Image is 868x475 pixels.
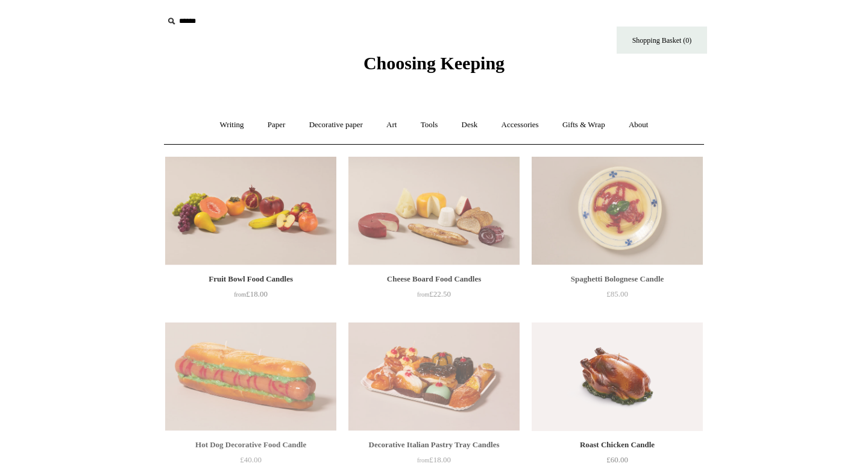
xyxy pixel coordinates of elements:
a: Hot Dog Decorative Food Candle Hot Dog Decorative Food Candle [165,322,336,431]
div: Hot Dog Decorative Food Candle [168,438,333,452]
img: Roast Chicken Candle [532,322,703,431]
a: Fruit Bowl Food Candles from£18.00 [165,272,336,321]
div: Fruit Bowl Food Candles [168,272,333,286]
span: from [417,457,429,464]
span: from [234,291,246,298]
a: Roast Chicken Candle Roast Chicken Candle [532,322,703,431]
span: £18.00 [417,455,451,464]
img: Spaghetti Bolognese Candle [532,157,703,265]
div: Decorative Italian Pastry Tray Candles [351,438,517,452]
a: Shopping Basket (0) [617,27,707,54]
span: £22.50 [417,289,451,298]
a: Paper [257,109,297,141]
div: Cheese Board Food Candles [351,272,517,286]
span: £18.00 [234,289,268,298]
span: £60.00 [606,455,628,464]
a: Writing [209,109,255,141]
span: £40.00 [240,455,262,464]
span: £85.00 [606,289,628,298]
a: Tools [410,109,449,141]
a: Decorative Italian Pastry Tray Candles Decorative Italian Pastry Tray Candles [348,322,520,431]
img: Hot Dog Decorative Food Candle [165,322,336,431]
a: Art [376,109,407,141]
a: Accessories [491,109,550,141]
span: from [417,291,429,298]
a: Cheese Board Food Candles from£22.50 [348,272,520,321]
a: Spaghetti Bolognese Candle Spaghetti Bolognese Candle [532,157,703,265]
div: Spaghetti Bolognese Candle [535,272,700,286]
a: Gifts & Wrap [552,109,616,141]
a: Desk [451,109,489,141]
img: Cheese Board Food Candles [348,157,520,265]
a: Cheese Board Food Candles Cheese Board Food Candles [348,157,520,265]
a: Fruit Bowl Food Candles Fruit Bowl Food Candles [165,157,336,265]
img: Decorative Italian Pastry Tray Candles [348,322,520,431]
a: Decorative paper [298,109,374,141]
div: Roast Chicken Candle [535,438,700,452]
a: Spaghetti Bolognese Candle £85.00 [532,272,703,321]
span: Choosing Keeping [363,53,505,73]
a: About [618,109,659,141]
a: Choosing Keeping [363,63,505,71]
img: Fruit Bowl Food Candles [165,157,336,265]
